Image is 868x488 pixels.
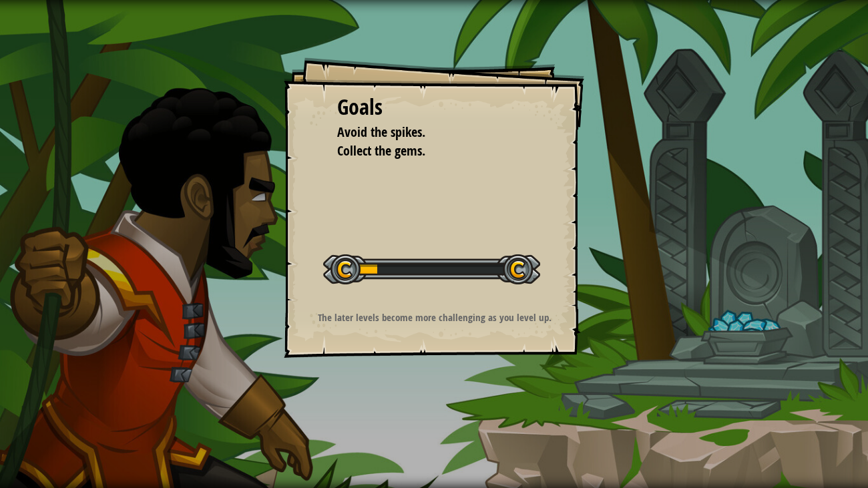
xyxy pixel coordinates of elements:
p: The later levels become more challenging as you level up. [300,310,568,324]
li: Collect the gems. [320,142,527,161]
li: Avoid the spikes. [320,123,527,142]
span: Avoid the spikes. [337,123,425,141]
span: Collect the gems. [337,142,425,160]
div: Goals [337,92,531,123]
